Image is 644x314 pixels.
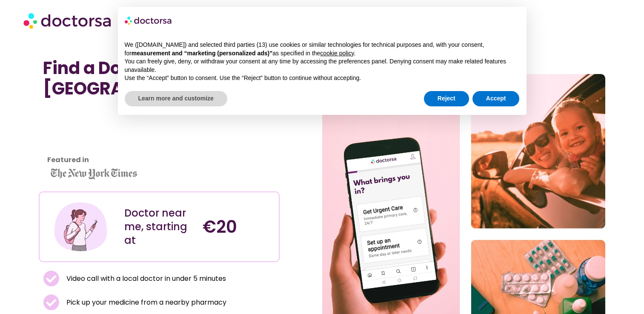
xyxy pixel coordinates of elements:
[125,91,227,106] button: Learn more and customize
[125,41,520,57] p: We ([DOMAIN_NAME]) and selected third parties (13) use cookies or similar technologies for techni...
[64,273,226,285] span: Video call with a local doctor in under 5 minutes
[203,217,272,237] h4: €20
[64,297,226,308] span: Pick up your medicine from a nearby pharmacy
[320,50,354,57] a: cookie policy
[43,107,120,171] iframe: Customer reviews powered by Trustpilot
[472,91,520,106] button: Accept
[53,199,109,254] img: Illustration depicting a young woman in a casual outfit, engaged with her smartphone. She has a p...
[47,155,89,165] strong: Featured in
[43,58,275,99] h1: Find a Doctor Near Me in [GEOGRAPHIC_DATA]
[125,14,172,27] img: logo
[125,57,520,74] p: You can freely give, deny, or withdraw your consent at any time by accessing the preferences pane...
[424,91,469,106] button: Reject
[124,206,194,247] div: Doctor near me, starting at
[132,50,272,57] strong: measurement and “marketing (personalized ads)”
[125,74,520,83] p: Use the “Accept” button to consent. Use the “Reject” button to continue without accepting.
